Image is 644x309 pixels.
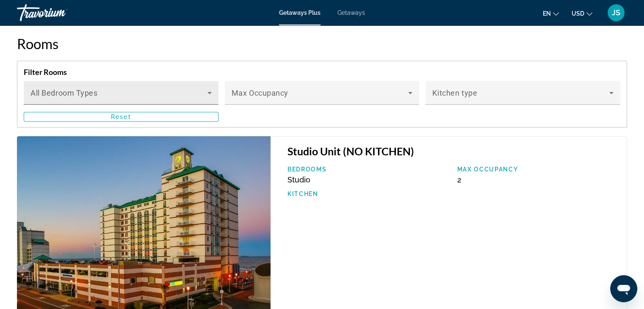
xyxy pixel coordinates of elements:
[605,4,627,22] button: User Menu
[287,145,618,157] h3: Studio Unit (NO KITCHEN)
[337,9,365,16] a: Getaways
[287,166,449,173] p: Bedrooms
[24,67,620,77] h4: Filter Rooms
[610,275,637,302] iframe: Button to launch messaging window
[457,175,461,184] span: 2
[232,88,288,97] span: Max Occupancy
[30,88,98,97] span: All Bedroom Types
[432,88,477,97] span: Kitchen type
[543,10,551,17] span: en
[17,35,627,52] h2: Rooms
[24,112,218,121] button: Reset
[572,10,584,17] span: USD
[17,2,102,24] a: Travorium
[572,7,592,19] button: Change currency
[279,9,321,16] a: Getaways Plus
[287,190,449,197] p: Kitchen
[287,175,310,184] span: Studio
[543,7,559,19] button: Change language
[612,8,620,17] span: JS
[111,113,131,120] span: Reset
[457,166,618,173] p: Max Occupancy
